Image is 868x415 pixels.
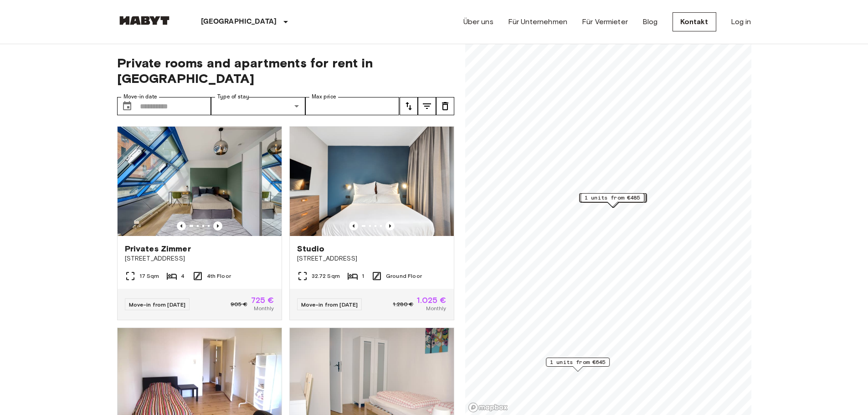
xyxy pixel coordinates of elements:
div: Map marker [579,193,646,207]
button: Previous image [349,221,358,231]
a: Blog [642,16,658,27]
span: [STREET_ADDRESS] [297,254,447,263]
span: Monthly [426,304,446,313]
span: 725 € [251,296,274,304]
p: [GEOGRAPHIC_DATA] [201,16,277,27]
span: Ground Floor [386,272,422,280]
img: Marketing picture of unit DE-01-010-002-01HF [118,127,282,236]
span: 1 [362,272,364,280]
button: tune [436,97,454,115]
span: [STREET_ADDRESS] [125,254,274,263]
div: Map marker [581,194,645,208]
label: Move-in date [123,93,157,101]
a: Für Unternehmen [508,16,567,27]
span: Move-in from [DATE] [129,301,186,308]
a: Marketing picture of unit DE-01-481-006-01Previous imagePrevious imageStudio[STREET_ADDRESS]32.72... [289,126,454,320]
span: 4 [181,272,185,280]
span: 1 units from €645 [550,358,606,366]
span: Privates Zimmer [125,243,191,254]
button: Previous image [213,221,222,231]
span: Move-in from [DATE] [301,301,358,308]
span: 1.280 € [393,300,413,308]
a: Marketing picture of unit DE-01-010-002-01HFPrevious imagePrevious imagePrivates Zimmer[STREET_AD... [117,126,282,320]
div: Map marker [580,194,647,208]
button: Previous image [177,221,186,231]
span: 4th Floor [207,272,231,280]
span: 1 units from €485 [585,194,640,202]
a: Für Vermieter [582,16,628,27]
label: Max price [312,93,336,101]
div: Map marker [580,193,644,207]
span: Studio [297,243,325,254]
span: Monthly [254,304,274,313]
span: 905 € [231,300,247,308]
a: Mapbox logo [468,402,508,413]
span: Private rooms and apartments for rent in [GEOGRAPHIC_DATA] [117,55,454,86]
button: Previous image [385,221,395,231]
img: Marketing picture of unit DE-01-481-006-01 [290,127,454,236]
a: Über uns [463,16,493,27]
a: Log in [731,16,751,27]
span: 1.025 € [417,296,446,304]
img: Habyt [117,16,172,25]
button: Choose date [118,97,136,115]
button: tune [418,97,436,115]
span: 17 Sqm [139,272,159,280]
div: Map marker [580,193,647,207]
label: Type of stay [217,93,249,101]
button: tune [400,97,418,115]
a: Kontakt [673,12,716,31]
div: Map marker [546,358,610,372]
span: 32.72 Sqm [312,272,340,280]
